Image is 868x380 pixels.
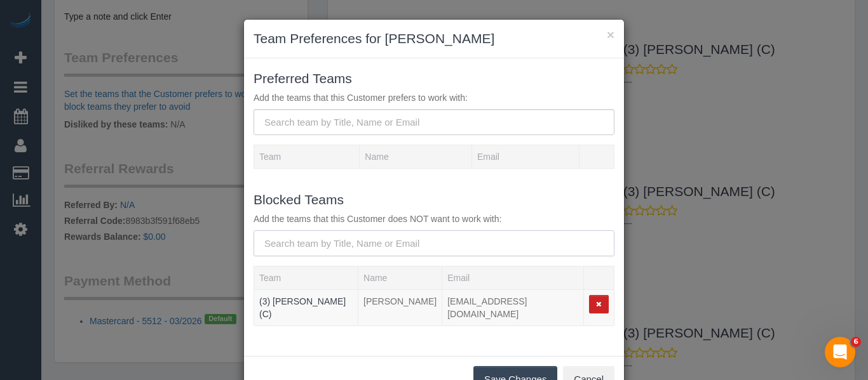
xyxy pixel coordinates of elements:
[358,290,442,326] td: Name
[254,91,614,104] p: Add the teams that this Customer prefers to work with:
[358,266,442,290] th: Name
[254,230,614,256] input: Search team by Title, Name or Email
[825,337,855,367] iframe: Intercom live chat
[442,266,584,290] th: Email
[254,29,614,48] h3: Team Preferences for [PERSON_NAME]
[254,290,358,326] td: Team
[471,145,579,169] th: Email
[254,266,358,290] th: Team
[254,192,614,207] h3: Blocked Teams
[254,71,614,86] h3: Preferred Teams
[851,337,861,347] span: 6
[254,109,614,135] input: Search team by Title, Name or Email
[254,213,614,225] p: Add the teams that this Customer does NOT want to work with:
[442,290,584,326] td: Email
[360,145,472,169] th: Name
[259,296,346,319] a: (3) [PERSON_NAME] (C)
[254,145,360,169] th: Team
[607,28,614,41] button: ×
